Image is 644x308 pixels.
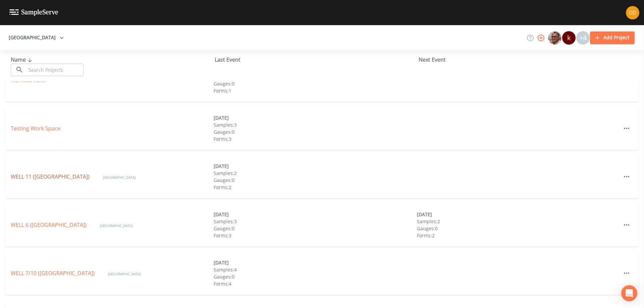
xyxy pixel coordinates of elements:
[11,56,34,63] span: Name
[214,232,417,239] div: Forms: 3
[214,211,417,218] div: [DATE]
[103,175,136,180] span: [GEOGRAPHIC_DATA]
[562,31,576,45] div: keith@gcpwater.org
[11,173,90,180] a: WELL 11 ([GEOGRAPHIC_DATA])
[214,259,417,266] div: [DATE]
[11,221,87,229] a: WELL 6 ([GEOGRAPHIC_DATA])
[214,87,417,94] div: Forms: 1
[214,266,417,273] div: Samples: 4
[214,80,417,87] div: Gauges: 0
[9,9,58,16] img: logo
[108,271,141,276] span: [GEOGRAPHIC_DATA]
[417,225,620,232] div: Gauges: 0
[548,31,561,45] img: e2d790fa78825a4bb76dcb6ab311d44c
[215,56,419,64] div: Last Event
[621,285,637,301] div: Open Intercom Messenger
[26,64,84,76] input: Search Projects
[214,177,417,184] div: Gauges: 0
[11,269,95,277] a: WELL 7/10 ([GEOGRAPHIC_DATA])
[214,128,417,135] div: Gauges: 0
[214,170,417,177] div: Samples: 2
[214,135,417,142] div: Forms: 3
[11,125,60,132] a: Testing Work Space
[214,218,417,225] div: Samples: 3
[214,184,417,191] div: Forms: 2
[562,31,576,45] div: k
[417,218,620,225] div: Samples: 2
[214,280,417,287] div: Forms: 4
[417,232,620,239] div: Forms: 2
[214,114,417,121] div: [DATE]
[419,56,623,64] div: Next Event
[6,32,66,44] button: [GEOGRAPHIC_DATA]
[417,211,620,218] div: [DATE]
[214,163,417,170] div: [DATE]
[214,225,417,232] div: Gauges: 0
[214,121,417,128] div: Samples: 3
[548,31,562,45] div: Mike Franklin
[590,32,635,44] button: Add Project
[214,273,417,280] div: Gauges: 0
[100,223,132,228] span: [GEOGRAPHIC_DATA]
[576,31,590,45] div: +4
[626,6,639,19] img: 7d98d358f95ebe5908e4de0cdde0c501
